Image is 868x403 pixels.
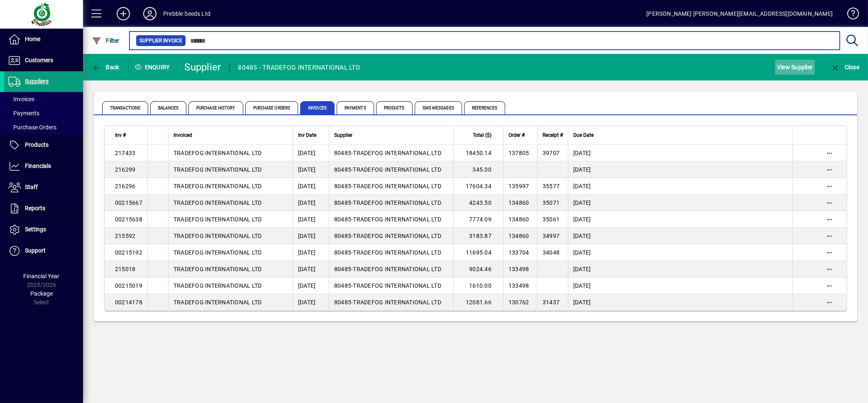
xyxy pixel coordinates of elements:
button: More options [823,146,836,160]
button: More options [823,262,836,276]
td: [DATE] [568,228,792,244]
span: 35071 [543,199,560,206]
a: Products [4,135,83,155]
span: Total ($) [473,131,491,140]
td: 11695.04 [453,244,503,261]
span: Transactions [102,101,148,114]
span: 34997 [543,233,560,239]
span: Staff [25,184,38,190]
a: Invoices [4,92,83,106]
td: 12081.66 [453,294,503,311]
span: TRADEFOG INTERNATIONAL LTD [353,166,442,173]
td: 4243.50 [453,194,503,211]
span: 80485 [334,183,351,189]
span: Purchase Orders [8,124,56,131]
td: - [329,277,453,294]
span: Receipt # [543,131,563,140]
span: TRADEFOG INTERNATIONAL LTD [353,199,442,206]
span: 31437 [543,299,560,306]
span: 133498 [509,266,529,272]
span: 134860 [509,216,529,223]
span: 216299 [115,166,136,173]
span: Close [830,64,859,70]
span: TRADEFOG INTERNATIONAL LTD [174,249,262,256]
span: TRADEFOG INTERNATIONAL LTD [174,183,262,189]
div: Due Date [573,131,787,140]
span: 39707 [543,150,560,156]
button: More options [823,229,836,243]
button: More options [823,196,836,209]
span: Customers [25,57,53,63]
button: More options [823,163,836,176]
td: 345.00 [453,161,503,178]
span: 215018 [115,266,136,272]
td: [DATE] [293,277,329,294]
td: [DATE] [568,161,792,178]
span: 217433 [115,150,136,156]
span: TRADEFOG INTERNATIONAL LTD [174,266,262,272]
span: TRADEFOG INTERNATIONAL LTD [353,216,442,223]
button: Filter [90,33,122,48]
span: Payments [8,110,39,117]
a: Support [4,240,83,261]
span: TRADEFOG INTERNATIONAL LTD [353,233,442,239]
app-page-header-button: Close enquiry [822,60,868,75]
span: 134860 [509,233,529,239]
td: [DATE] [293,145,329,161]
a: Financials [4,156,83,177]
td: [DATE] [568,145,792,161]
div: Invoiced [174,131,288,140]
span: Back [92,64,120,70]
div: [PERSON_NAME] [PERSON_NAME][EMAIL_ADDRESS][DOMAIN_NAME] [646,7,833,20]
span: Products [376,101,413,114]
span: Financial Year [24,273,60,279]
span: 80485 [334,282,351,289]
span: 135997 [509,183,529,189]
td: - [329,211,453,228]
div: Supplier [334,131,448,140]
span: Purchase Orders [245,101,298,114]
span: TRADEFOG INTERNATIONAL LTD [353,282,442,289]
td: 1610.00 [453,277,503,294]
span: 00215667 [115,199,142,206]
td: [DATE] [568,277,792,294]
td: - [329,178,453,194]
td: [DATE] [568,294,792,311]
td: [DATE] [568,261,792,277]
a: Reports [4,198,83,219]
div: Prebble Seeds Ltd [163,7,210,20]
span: Filter [92,37,120,44]
span: 00215638 [115,216,142,223]
span: View Supplier [777,61,813,74]
a: Home [4,29,83,50]
div: Supplier [185,61,221,74]
button: More options [823,180,836,193]
td: - [329,244,453,261]
span: Supplier Invoice [139,36,182,45]
td: - [329,145,453,161]
td: - [329,194,453,211]
span: 216296 [115,183,136,189]
a: Settings [4,219,83,240]
span: 137805 [509,150,529,156]
span: 00215019 [115,282,142,289]
button: More options [823,213,836,226]
span: TRADEFOG INTERNATIONAL LTD [174,299,262,306]
button: View Supplier [775,60,815,75]
span: 130762 [509,299,529,306]
span: 35061 [543,216,560,223]
div: Inv # [115,131,142,140]
button: Profile [137,6,163,21]
td: - [329,261,453,277]
button: Add [110,6,137,21]
div: Order # [509,131,532,140]
div: 80485 - TRADEFOG INTERNATIONAL LTD [238,61,360,74]
span: Inv Date [298,131,316,140]
span: TRADEFOG INTERNATIONAL LTD [353,249,442,256]
td: - [329,294,453,311]
td: [DATE] [293,261,329,277]
button: Back [90,60,122,75]
span: 133704 [509,249,529,256]
app-page-header-button: Back [83,60,129,75]
span: Payments [337,101,374,114]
